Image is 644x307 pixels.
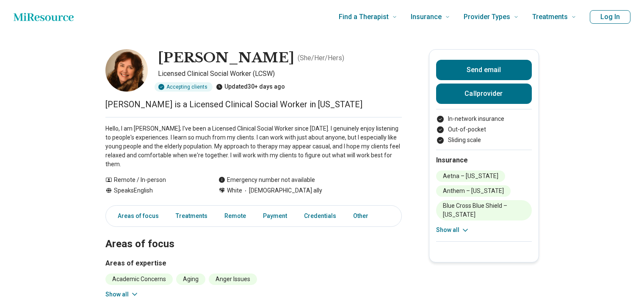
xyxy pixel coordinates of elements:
li: Blue Cross Blue Shield – [US_STATE] [436,200,532,220]
h2: Areas of focus [105,217,402,251]
a: Treatments [171,207,213,225]
div: Speaks English [105,186,202,195]
li: Out-of-pocket [436,125,532,134]
span: Provider Types [464,11,510,23]
div: Accepting clients [155,82,213,92]
h3: Areas of expertise [105,258,402,268]
a: Other [348,207,379,225]
li: In-network insurance [436,114,532,123]
button: Show all [105,290,139,299]
li: Sliding scale [436,136,532,145]
a: Payment [258,207,292,225]
button: Show all [436,226,470,234]
span: Treatments [532,11,568,23]
h2: Insurance [436,155,532,165]
button: Send email [436,60,532,80]
a: Home page [14,8,74,25]
img: Sheila Smith, Licensed Clinical Social Worker (LCSW) [105,49,148,92]
li: Aetna – [US_STATE] [436,170,505,182]
p: [PERSON_NAME] is a Licensed Clinical Social Worker in [US_STATE] [105,98,402,110]
span: Insurance [411,11,442,23]
button: Log In [590,10,630,24]
a: Areas of focus [108,207,164,225]
h1: [PERSON_NAME] [158,49,294,67]
li: Anthem – [US_STATE] [436,185,511,197]
p: ( She/Her/Hers ) [298,53,344,63]
span: White [227,186,242,195]
p: Licensed Clinical Social Worker (LCSW) [158,69,402,79]
ul: Payment options [436,114,532,145]
span: [DEMOGRAPHIC_DATA] ally [242,186,322,195]
p: Hello, I am [PERSON_NAME]; I've been a Licensed Clinical Social Worker since [DATE]. I genuinely ... [105,124,402,169]
div: Updated 30+ days ago [216,82,285,92]
span: Find a Therapist [339,11,389,23]
a: Credentials [299,207,341,225]
li: Anger Issues [209,274,257,285]
div: Remote / In-person [105,176,202,184]
button: Callprovider [436,84,532,104]
li: Academic Concerns [105,274,173,285]
a: Remote [219,207,251,225]
div: Emergency number not available [218,176,315,184]
li: Aging [176,274,205,285]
